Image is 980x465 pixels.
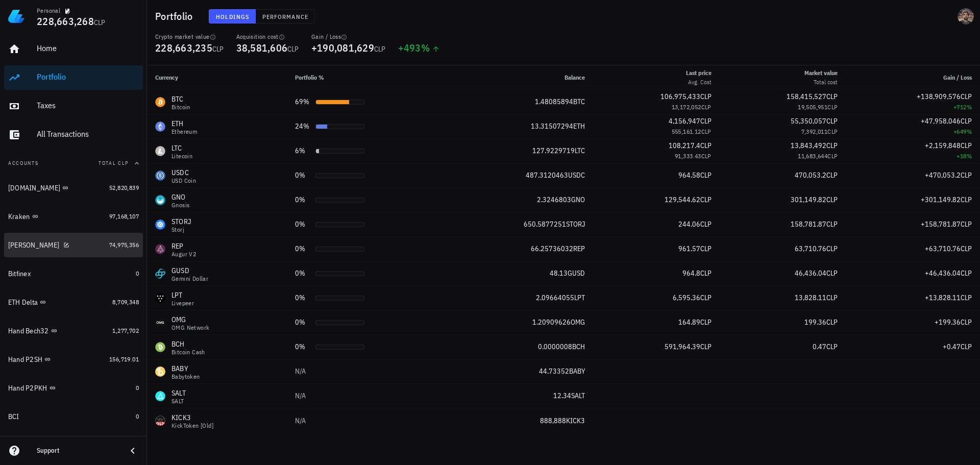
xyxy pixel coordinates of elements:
[925,141,961,150] span: +2,159,848
[804,68,838,78] div: Market value
[826,141,838,150] span: CLP
[958,8,974,25] div: avatar
[537,195,571,204] span: 2.3246803
[826,170,838,180] span: CLP
[171,300,194,306] div: Livepeer
[961,342,972,351] span: CLP
[287,65,448,90] th: Portfolio %: Not sorted. Activate to sort ascending.
[573,97,585,106] span: BTC
[826,219,838,229] span: CLP
[171,167,196,178] div: USDC
[171,349,205,355] div: Bitcoin Cash
[8,212,30,221] div: Kraken
[8,8,24,25] img: LedgiFi
[37,43,139,53] div: Home
[171,192,189,202] div: GNO
[171,251,196,257] div: Augur v2
[155,170,165,181] div: USDC-icon
[171,423,213,429] div: KickToken [old]
[8,327,49,335] div: Hand Bech32
[155,33,224,41] div: Crypto market value
[827,152,838,160] span: CLP
[155,366,165,377] div: BABY-icon
[287,44,299,54] span: CLP
[943,342,961,351] span: +0.47
[787,92,826,101] span: 158,415,527
[448,65,593,90] th: Balance: Not sorted. Activate to sort ascending.
[171,129,197,135] div: Ethereum
[171,265,208,276] div: GUSD
[686,78,712,87] div: Avg. Cost
[795,268,826,278] span: 46,436.04
[672,103,701,111] span: 13,172,052
[295,317,311,328] div: 0%
[700,170,712,180] span: CLP
[961,219,972,229] span: CLP
[961,195,972,204] span: CLP
[236,41,288,55] span: 38,581,606
[215,13,249,20] span: Holdings
[37,101,139,110] div: Taxes
[539,366,569,376] span: 44.73352
[925,244,961,253] span: +63,710.76
[8,270,31,278] div: Bitfinex
[943,74,972,81] span: Gain / Loss
[961,170,972,180] span: CLP
[171,178,196,184] div: USD Coin
[535,97,573,106] span: 1.48085894
[568,170,585,180] span: USDC
[854,102,972,112] div: +712
[295,243,311,254] div: 0%
[573,244,585,253] span: REP
[536,293,574,302] span: 2.09664055
[112,298,139,306] span: 8,709,348
[526,170,568,180] span: 487.3120463
[4,176,143,200] a: [DOMAIN_NAME] 52,820,839
[4,37,143,61] a: Home
[571,391,585,400] span: SALT
[155,268,165,279] div: GUSD-icon
[846,65,980,90] th: Gain / Loss: Not sorted. Activate to sort ascending.
[531,244,573,253] span: 66.25736032
[112,327,139,334] span: 1,277,702
[961,141,972,150] span: CLP
[673,293,700,302] span: 6,595.36
[798,152,827,160] span: 11,683,644
[4,94,143,118] a: Taxes
[538,342,572,351] span: 0.0000008
[967,152,972,160] span: %
[795,170,826,180] span: 470,053.2
[171,363,200,374] div: BABY
[4,65,143,90] a: Portfolio
[925,268,961,278] span: +46,436.04
[171,398,186,404] div: SALT
[295,416,306,425] span: N/A
[921,116,961,126] span: +47,958,046
[672,128,701,135] span: 555,161.12
[8,355,42,364] div: Hand P2SH
[4,319,143,343] a: Hand Bech32 1,277,702
[374,44,386,54] span: CLP
[700,268,712,278] span: CLP
[854,151,972,161] div: +18
[171,104,190,110] div: Bitcoin
[295,145,311,156] div: 6%
[109,184,139,191] span: 52,820,839
[801,128,828,135] span: 7,392,011
[826,317,838,327] span: CLP
[917,92,961,101] span: +138,909,576
[701,152,712,160] span: CLP
[155,146,165,156] div: LTC-icon
[678,219,700,229] span: 244.06
[4,347,143,372] a: Hand P2SH 156,719.01
[295,219,311,230] div: 0%
[569,366,585,376] span: BABY
[109,212,139,220] span: 97,168,107
[398,43,440,53] div: +493
[826,195,838,204] span: CLP
[155,97,165,107] div: BTC-icon
[37,14,94,28] span: 228,663,268
[171,118,197,129] div: ETH
[678,244,700,253] span: 961.57
[37,7,60,15] div: Personal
